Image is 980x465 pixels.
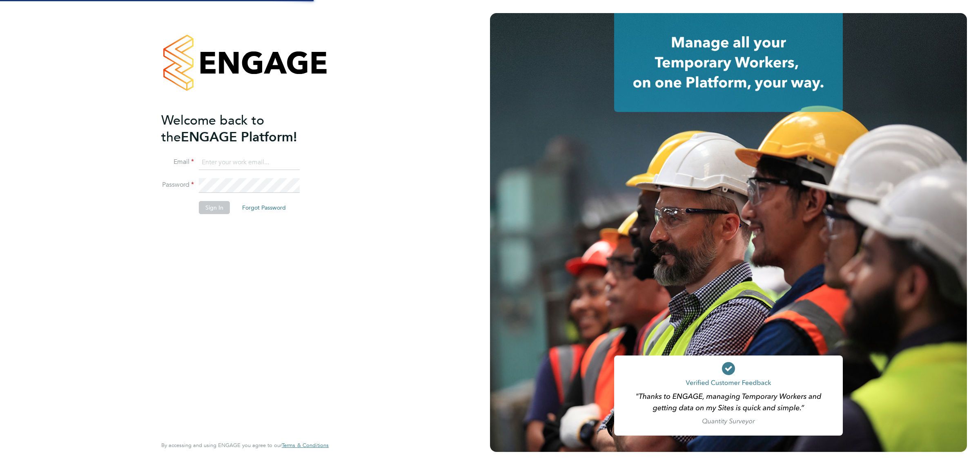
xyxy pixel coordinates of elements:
a: Terms & Conditions [282,442,329,449]
input: Enter your work email... [199,155,300,170]
span: By accessing and using ENGAGE you agree to our [161,442,329,449]
button: Sign In [199,201,230,214]
label: Email [161,158,194,166]
label: Password [161,181,194,189]
h2: ENGAGE Platform! [161,112,321,145]
span: Welcome back to the [161,112,264,145]
button: Forgot Password [236,201,292,214]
